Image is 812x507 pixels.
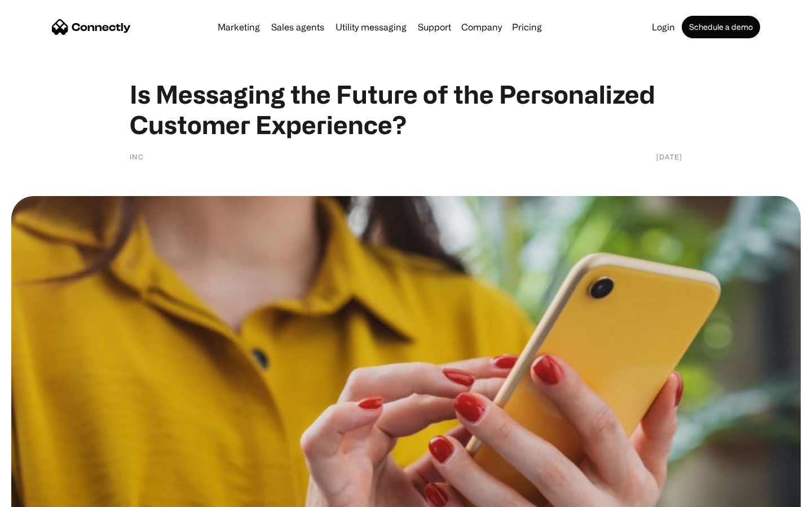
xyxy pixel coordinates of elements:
[656,151,682,162] div: [DATE]
[458,19,505,35] div: Company
[52,19,131,35] a: home
[11,487,68,503] aside: Language selected: English
[413,23,456,32] a: Support
[647,23,679,32] a: Login
[23,487,68,503] ul: Language list
[213,23,264,32] a: Marketing
[130,79,682,140] h1: Is Messaging the Future of the Personalized Customer Experience?
[331,23,411,32] a: Utility messaging
[507,23,546,32] a: Pricing
[461,19,502,35] div: Company
[682,16,760,38] a: Schedule a demo
[267,23,329,32] a: Sales agents
[130,151,144,162] div: Inc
